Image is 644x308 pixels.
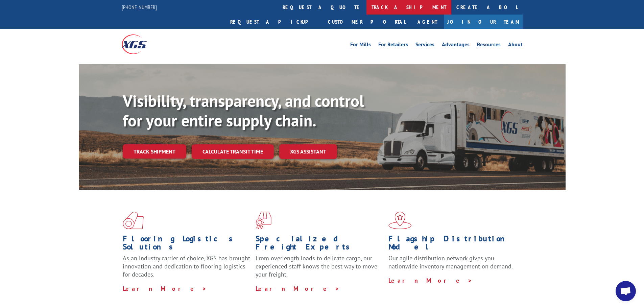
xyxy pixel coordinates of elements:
a: Services [415,42,434,49]
h1: Flagship Distribution Model [388,235,516,254]
a: Learn More > [256,285,340,292]
a: About [508,42,523,49]
a: Agent [411,15,444,29]
span: As an industry carrier of choice, XGS has brought innovation and dedication to flooring logistics... [123,254,250,278]
img: xgs-icon-flagship-distribution-model-red [388,212,412,229]
a: Advantages [442,42,470,49]
a: [PHONE_NUMBER] [122,4,157,10]
span: Our agile distribution network gives you nationwide inventory management on demand. [388,254,513,270]
a: Resources [477,42,501,49]
a: For Mills [350,42,371,49]
a: Learn More > [123,285,207,292]
a: Track shipment [123,144,186,159]
h1: Specialized Freight Experts [256,235,383,254]
h1: Flooring Logistics Solutions [123,235,251,254]
a: For Retailers [378,42,408,49]
b: Visibility, transparency, and control for your entire supply chain. [123,90,364,131]
p: From overlength loads to delicate cargo, our experienced staff knows the best way to move your fr... [256,254,383,284]
a: Request a pickup [225,15,323,29]
img: xgs-icon-total-supply-chain-intelligence-red [123,212,144,229]
div: Open chat [616,281,636,301]
a: XGS ASSISTANT [279,144,337,159]
a: Customer Portal [323,15,411,29]
a: Learn More > [388,277,473,284]
a: Join Our Team [444,15,523,29]
img: xgs-icon-focused-on-flooring-red [256,212,271,229]
a: Calculate transit time [192,144,274,159]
